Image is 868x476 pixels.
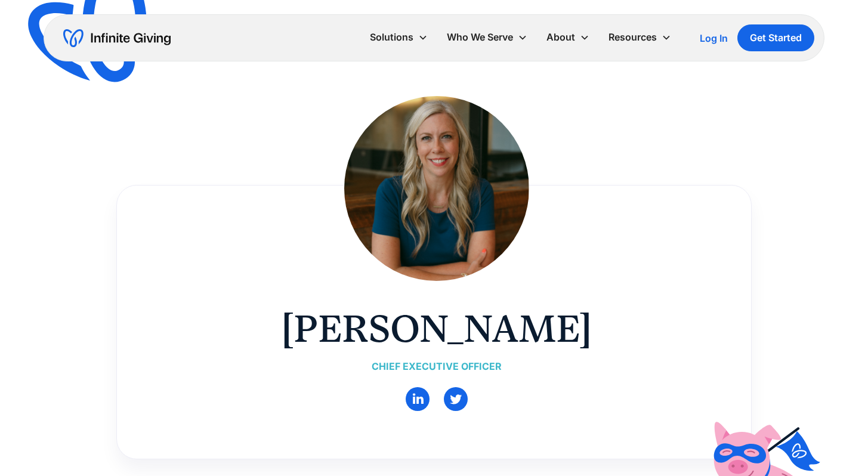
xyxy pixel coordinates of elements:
[700,33,728,43] div: Log In
[437,24,537,50] div: Who We Serve
[282,358,592,375] div: Chief Executive Officer
[370,29,413,45] div: Solutions
[599,24,681,50] div: Resources
[447,29,513,45] div: Who We Serve
[608,29,657,45] div: Resources
[546,29,575,45] div: About
[700,31,728,45] a: Log In
[737,24,814,51] a: Get Started
[537,24,599,50] div: About
[63,29,171,48] a: home
[282,305,592,353] h1: [PERSON_NAME]
[406,387,430,411] a: 
[360,24,437,50] div: Solutions
[444,387,468,411] a: 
